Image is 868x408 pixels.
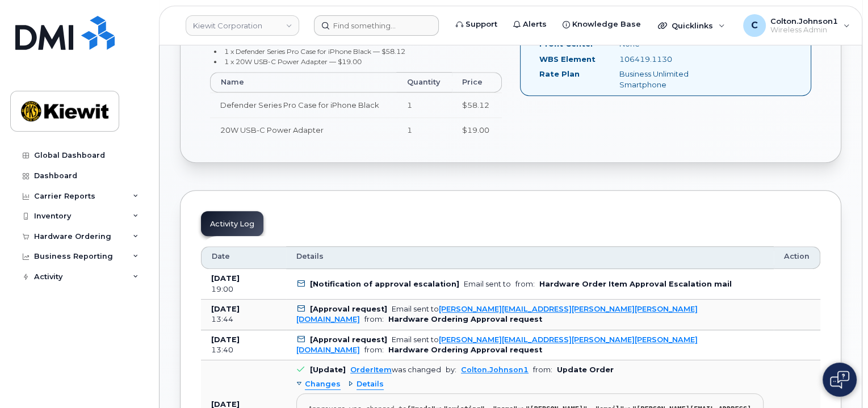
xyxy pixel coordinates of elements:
[735,14,858,37] div: Colton.Johnson1
[539,69,580,79] label: Rate Plan
[464,280,511,288] div: Email sent to
[211,274,240,283] b: [DATE]
[461,365,529,374] a: Colton.Johnson1
[505,13,555,36] a: Alerts
[650,14,733,37] div: Quicklinks
[396,72,452,92] th: Quantity
[452,117,501,142] td: $19.00
[396,117,452,142] td: 1
[212,251,230,262] span: Date
[224,47,405,56] small: 1 x Defender Series Pro Case for iPhone Black — $58.12
[350,365,392,374] a: OrderItem
[557,365,614,374] b: Update Order
[830,371,849,389] img: Open chat
[452,72,501,92] th: Price
[572,19,641,30] span: Knowledge Base
[364,315,384,323] span: from:
[770,26,838,35] span: Wireless Admin
[350,365,441,374] div: was changed
[296,305,698,323] a: [PERSON_NAME][EMAIL_ADDRESS][PERSON_NAME][PERSON_NAME][DOMAIN_NAME]
[774,246,820,269] th: Action
[186,15,299,36] a: Kiewit Corporation
[296,305,698,323] div: Email sent to
[210,92,396,117] td: Defender Series Pro Case for iPhone Black
[296,335,698,354] div: Email sent to
[305,379,341,390] span: Changes
[539,54,596,65] label: WBS Element
[211,345,276,355] div: 13:40
[210,117,396,142] td: 20W USB-C Power Adapter
[211,305,240,313] b: [DATE]
[310,335,387,344] b: [Approval request]
[515,280,535,288] span: from:
[611,54,723,65] div: 106419.1130
[310,305,387,313] b: [Approval request]
[448,13,505,36] a: Support
[452,92,501,117] td: $58.12
[611,69,723,90] div: Business Unlimited Smartphone
[310,280,459,288] b: [Notification of approval escalation]
[533,365,552,374] span: from:
[211,284,276,295] div: 19:00
[770,16,838,26] span: Colton.Johnson1
[466,19,497,30] span: Support
[446,365,456,374] span: by:
[211,335,240,344] b: [DATE]
[314,15,439,36] input: Find something...
[357,379,384,390] span: Details
[296,251,324,262] span: Details
[396,92,452,117] td: 1
[388,346,542,354] b: Hardware Ordering Approval request
[310,365,346,374] b: [Update]
[211,314,276,325] div: 13:44
[224,57,362,66] small: 1 x 20W USB-C Power Adapter — $19.00
[751,19,758,32] span: C
[555,13,649,36] a: Knowledge Base
[210,72,396,92] th: Name
[539,280,732,288] b: Hardware Order Item Approval Escalation mail
[523,19,547,30] span: Alerts
[364,346,384,354] span: from:
[388,315,542,323] b: Hardware Ordering Approval request
[296,335,698,354] a: [PERSON_NAME][EMAIL_ADDRESS][PERSON_NAME][PERSON_NAME][DOMAIN_NAME]
[672,21,713,30] span: Quicklinks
